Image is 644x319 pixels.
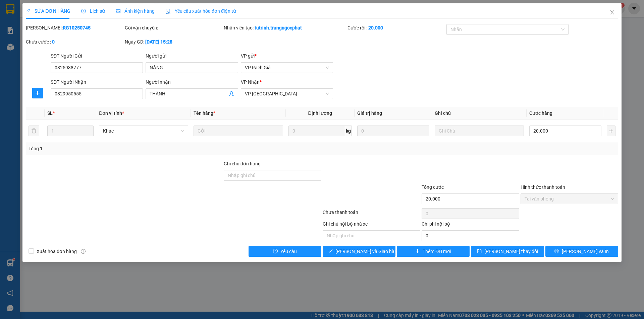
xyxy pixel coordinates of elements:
[33,90,43,96] span: plus
[609,10,615,15] span: close
[52,39,55,45] b: 0
[432,107,527,120] th: Ghi chú
[345,126,352,136] span: kg
[335,248,400,255] span: [PERSON_NAME] và Giao hàng
[484,248,538,255] span: [PERSON_NAME] thay đổi
[423,248,451,255] span: Thêm ĐH mới
[368,25,383,30] b: 20.000
[29,126,39,136] button: delete
[229,91,234,96] span: user-add
[224,24,346,31] div: Nhân viên tạo:
[116,9,120,13] span: picture
[554,249,559,254] span: printer
[422,184,444,190] span: Tổng cước
[103,126,184,136] span: Khác
[26,24,123,31] div: [PERSON_NAME]:
[322,209,421,220] div: Chưa thanh toán
[125,24,222,31] div: Gói vận chuyển:
[145,39,172,45] b: [DATE] 15:28
[99,110,124,116] span: Đơn vị tính
[521,184,565,190] label: Hình thức thanh toán
[323,230,420,241] input: Nhập ghi chú
[357,126,429,136] input: 0
[26,9,31,13] span: edit
[529,110,552,116] span: Cước hàng
[34,248,79,255] span: Xuất hóa đơn hàng
[435,126,524,136] input: Ghi Chú
[562,248,609,255] span: [PERSON_NAME] và In
[357,110,382,116] span: Giá trị hàng
[125,38,222,46] div: Ngày GD:
[194,126,283,136] input: VD: Bàn, Ghế
[308,110,332,116] span: Định lượng
[165,8,236,14] span: Yêu cầu xuất hóa đơn điện tử
[146,78,238,86] div: Người nhận
[525,194,614,204] span: Tại văn phòng
[194,110,215,116] span: Tên hàng
[81,249,86,254] span: info-circle
[116,8,155,14] span: Ảnh kiện hàng
[224,161,261,166] label: Ghi chú đơn hàng
[249,246,321,257] button: exclamation-circleYêu cầu
[26,8,70,14] span: SỬA ĐƠN HÀNG
[224,170,321,181] input: Ghi chú đơn hàng
[603,3,622,22] button: Close
[165,9,171,14] img: icon
[241,52,333,60] div: VP gửi
[245,89,329,99] span: VP Hà Tiên
[245,63,329,73] span: VP Rạch Giá
[323,246,395,257] button: check[PERSON_NAME] và Giao hàng
[415,249,420,254] span: plus
[397,246,470,257] button: plusThêm ĐH mới
[146,52,238,60] div: Người gửi
[26,38,123,46] div: Chưa cước :
[51,52,143,60] div: SĐT Người Gửi
[32,88,43,98] button: plus
[328,249,333,254] span: check
[422,220,519,230] div: Chi phí nội bộ
[545,246,618,257] button: printer[PERSON_NAME] và In
[81,8,105,14] span: Lịch sử
[47,110,53,116] span: SL
[29,145,249,152] div: Tổng: 1
[255,25,302,30] b: tutrinh.trangngocphat
[323,220,420,230] div: Ghi chú nội bộ nhà xe
[241,79,260,85] span: VP Nhận
[273,249,278,254] span: exclamation-circle
[347,24,445,31] div: Cước rồi :
[280,248,297,255] span: Yêu cầu
[51,78,143,86] div: SĐT Người Nhận
[477,249,482,254] span: save
[63,25,91,30] b: RG10250745
[471,246,544,257] button: save[PERSON_NAME] thay đổi
[81,9,86,13] span: clock-circle
[607,126,615,136] button: plus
